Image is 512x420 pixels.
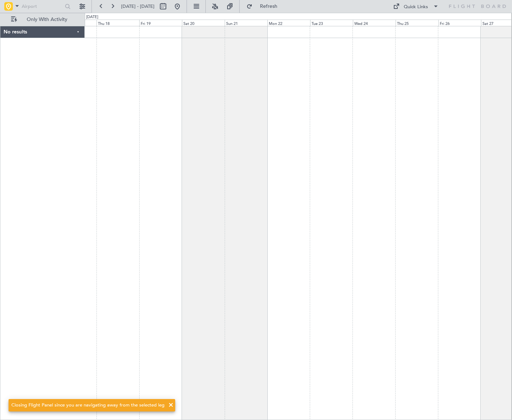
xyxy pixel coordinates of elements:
[254,4,284,9] span: Refresh
[96,20,139,26] div: Thu 18
[8,14,77,25] button: Only With Activity
[243,1,286,12] button: Refresh
[404,4,428,11] div: Quick Links
[121,3,155,10] span: [DATE] - [DATE]
[353,20,396,26] div: Wed 24
[11,402,164,409] div: Closing Flight Panel since you are navigating away from the selected leg
[22,1,63,12] input: Airport
[225,20,267,26] div: Sun 21
[86,14,98,20] div: [DATE]
[139,20,182,26] div: Fri 19
[19,17,75,22] span: Only With Activity
[396,20,438,26] div: Thu 25
[438,20,481,26] div: Fri 26
[390,1,442,12] button: Quick Links
[267,20,310,26] div: Mon 22
[310,20,353,26] div: Tue 23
